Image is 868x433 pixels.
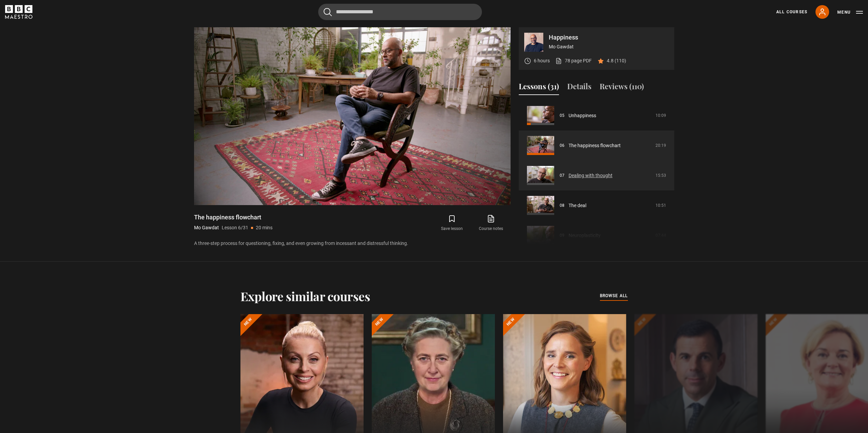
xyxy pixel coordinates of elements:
[600,81,644,95] button: Reviews (110)
[555,57,592,64] a: 78 page PDF
[600,292,628,300] a: browse all
[534,57,550,64] p: 6 hours
[194,27,511,205] video-js: Video Player
[776,9,807,15] a: All Courses
[519,81,559,95] button: Lessons (31)
[471,213,510,233] a: Course notes
[194,213,273,221] h1: The happiness flowchart
[194,224,219,231] p: Mo Gawdat
[324,8,332,16] button: Submit the search query
[600,292,628,299] span: browse all
[569,142,621,149] a: The happiness flowchart
[569,112,596,119] a: Unhappiness
[240,289,370,303] h2: Explore similar courses
[256,224,273,231] p: 20 mins
[837,9,863,16] button: Toggle navigation
[569,172,613,179] a: Dealing with thought
[222,224,248,231] p: Lesson 6/31
[569,202,586,209] a: The deal
[549,34,669,41] p: Happiness
[194,240,511,247] p: A three-step process for questioning, fixing, and even growing from incessant and distressful thi...
[607,57,626,64] p: 4.8 (110)
[5,5,32,19] svg: BBC Maestro
[318,4,482,20] input: Search
[567,81,591,95] button: Details
[432,213,471,233] button: Save lesson
[549,43,669,50] p: Mo Gawdat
